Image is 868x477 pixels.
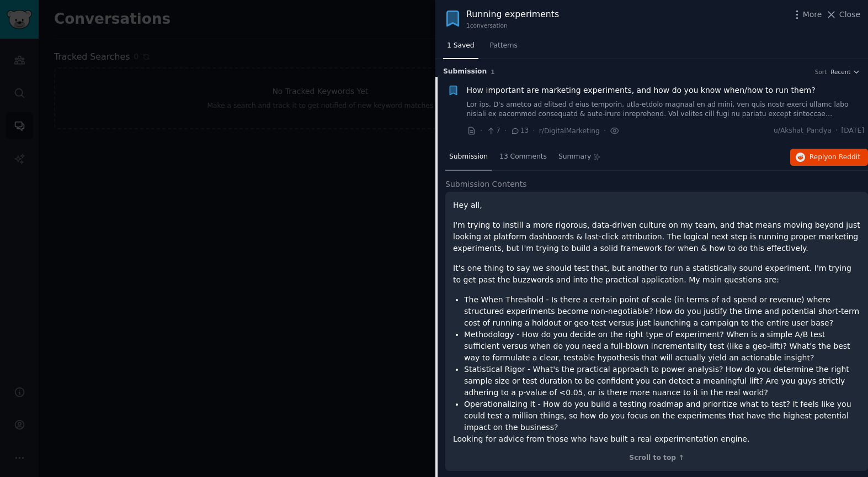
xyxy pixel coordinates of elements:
[449,152,488,162] span: Submission
[443,37,478,60] a: 1 Saved
[443,67,487,77] span: Submission
[842,126,864,136] span: [DATE]
[453,219,860,254] p: I'm trying to instill a more rigorous, data-driven culture on my team, and that means moving beyo...
[491,69,494,75] span: 1
[467,100,865,119] a: Lor ips, D's ametco ad elitsed d eius temporin, utla-etdolo magnaal en ad mini, ven quis nostr ex...
[499,152,547,162] span: 13 Comments
[464,364,860,399] li: Statistical Rigor - What's the practical approach to power analysis? How do you determine the rig...
[826,9,860,20] button: Close
[453,200,860,211] p: Hey all,
[510,126,529,136] span: 13
[447,41,475,51] span: 1 Saved
[453,263,860,286] p: It’s one thing to say we should test that, but another to run a statistically sound experiment. I...
[790,149,868,166] button: Replyon Reddit
[504,125,507,137] span: ·
[791,9,822,20] button: More
[490,41,518,51] span: Patterns
[828,153,860,161] span: on Reddit
[464,399,860,433] li: Operationalizing It - How do you build a testing roadmap and prioritize what to test? It feels li...
[445,179,527,190] span: Submission Contents
[486,126,500,136] span: 7
[532,125,535,137] span: ·
[830,68,860,76] button: Recent
[835,126,838,136] span: ·
[466,8,559,22] div: Running experiments
[810,153,860,163] span: Reply
[815,68,827,76] div: Sort
[830,68,850,76] span: Recent
[464,329,860,364] li: Methodology - How do you decide on the right type of experiment? When is a simple A/B test suffic...
[466,22,559,29] div: 1 conversation
[453,453,860,463] div: Scroll to top ↑
[453,433,860,445] p: Looking for advice from those who have built a real experimentation engine.
[480,125,482,137] span: ·
[604,125,606,137] span: ·
[839,9,860,20] span: Close
[467,85,816,96] a: How important are marketing experiments, and how do you know when/how to run them?
[539,127,600,135] span: r/DigitalMarketing
[464,294,860,329] li: The When Threshold - Is there a certain point of scale (in terms of ad spend or revenue) where st...
[774,126,832,136] span: u/Akshat_Pandya
[803,9,822,20] span: More
[558,152,591,162] span: Summary
[486,37,521,60] a: Patterns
